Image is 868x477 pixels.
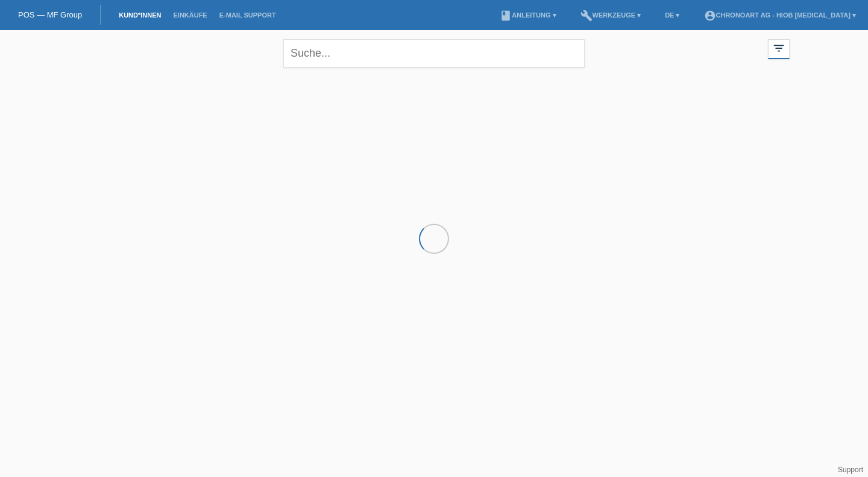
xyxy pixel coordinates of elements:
a: Kund*innen [113,11,167,19]
a: buildWerkzeuge ▾ [574,11,647,19]
a: E-Mail Support [213,11,282,19]
i: build [580,10,593,22]
a: account_circleChronoart AG - Hiob [MEDICAL_DATA] ▾ [698,11,863,19]
a: Support [838,466,863,474]
i: account_circle [704,10,716,22]
a: DE ▾ [659,11,685,19]
a: bookAnleitung ▾ [494,11,562,19]
a: POS — MF Group [18,10,82,19]
i: filter_list [772,42,785,55]
i: book [500,10,512,22]
input: Suche... [283,39,585,68]
a: Einkäufe [167,11,213,19]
